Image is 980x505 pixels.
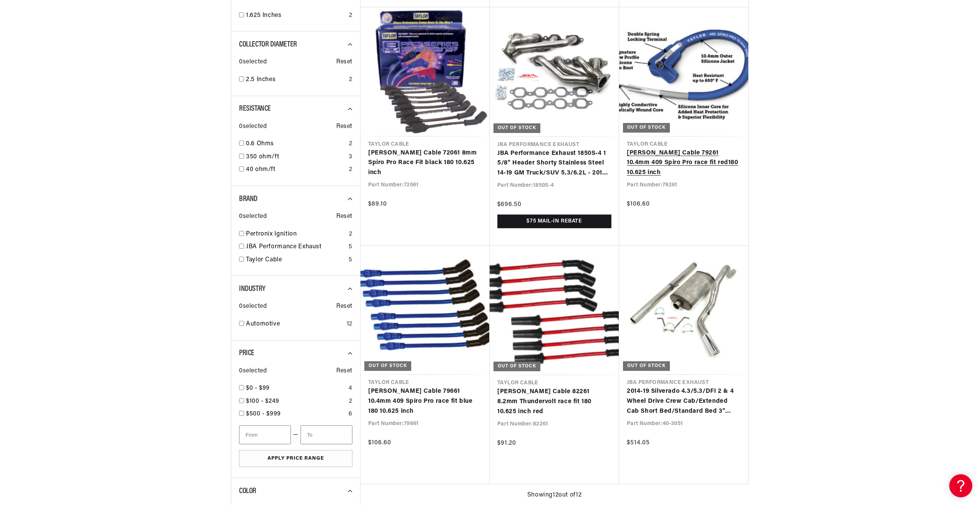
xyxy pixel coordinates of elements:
span: Reset [336,366,352,376]
a: JBA Performance Exhaust [246,242,345,252]
a: [PERSON_NAME] Cable 79261 10.4mm 409 Spiro Pro race fit red180 10.625 inch [627,148,741,178]
button: Apply Price Range [239,450,352,467]
div: 2 [349,229,352,239]
span: Brand [239,195,257,203]
div: 2 [349,397,352,407]
span: Color [239,487,256,495]
a: [PERSON_NAME] Cable 79661 10.4mm 409 Spiro Pro race fit blue 180 10.625 inch [368,387,482,416]
span: 0 selected [239,122,267,132]
a: Taylor Cable [246,255,345,265]
span: Reset [336,302,352,312]
a: 350 ohm/ft [246,152,345,162]
a: JBA Performance Exhaust 1850S-4 1 5/8" Header Shorty Stainless Steel 14-19 GM Truck/SUV 5.3/6.2L ... [497,149,611,178]
div: 4 [349,384,352,394]
span: Price [239,349,254,357]
span: Reset [336,57,352,67]
div: 3 [349,152,352,162]
input: To [301,425,352,444]
div: 2 [349,139,352,149]
span: Showing 12 out of 12 [527,490,581,500]
span: $100 - $249 [246,398,279,404]
div: 6 [349,409,352,419]
div: 2 [349,11,352,21]
span: Resistance [239,105,271,113]
span: $0 - $99 [246,385,270,391]
div: 2 [349,165,352,175]
a: 2014-19 Silverado 4.3/5.3/DFI 2 & 4 Wheel Drive Crew Cab/Extended Cab Short Bed/Standard Bed 3" S... [627,387,741,416]
span: 0 selected [239,366,267,376]
div: 5 [349,242,352,252]
span: 0 selected [239,57,267,67]
span: 0 selected [239,212,267,222]
div: 12 [347,319,352,329]
input: From [239,425,291,444]
span: Industry [239,285,266,293]
a: 40 ohm/ft [246,165,346,175]
span: Collector Diameter [239,41,297,48]
span: Reset [336,122,352,132]
a: [PERSON_NAME] Cable 82261 8.2mm Thundervolt race fit 180 10.625 inch red [497,387,611,417]
a: Pertronix Ignition [246,229,346,239]
span: — [293,430,299,440]
span: 0 selected [239,302,267,312]
a: 2.5 Inches [246,75,346,85]
a: [PERSON_NAME] Cable 72061 8mm Spiro Pro Race Fit black 180 10.625 inch [368,148,482,178]
a: 0.6 Ohms [246,139,346,149]
span: Reset [336,212,352,222]
div: 2 [349,75,352,85]
a: Automotive [246,319,344,329]
span: $500 - $999 [246,411,281,417]
div: 5 [349,255,352,265]
a: 1.625 Inches [246,11,346,21]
